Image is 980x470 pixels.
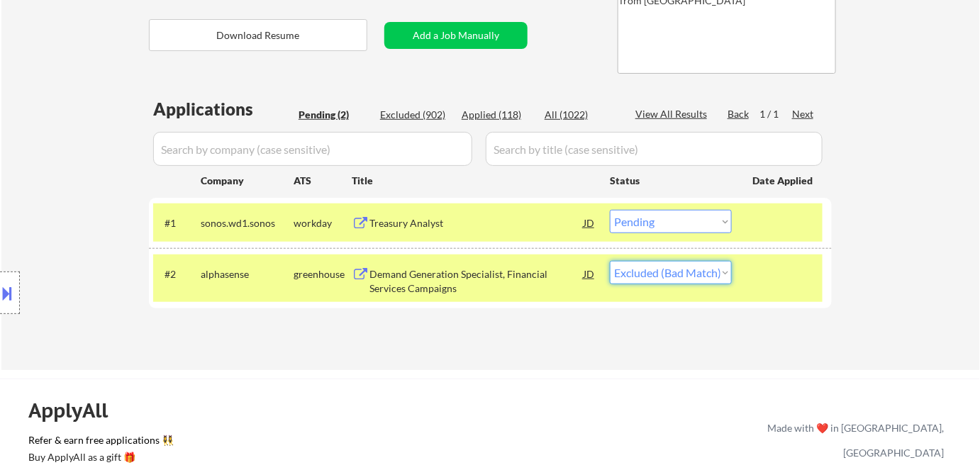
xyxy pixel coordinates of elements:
button: Download Resume [149,19,367,51]
div: Excluded (902) [380,108,451,122]
div: Next [792,107,815,121]
div: Applied (118) [462,108,533,122]
div: 1 / 1 [759,107,792,121]
div: ATS [294,174,352,188]
div: View All Results [635,107,711,121]
button: Add a Job Manually [384,22,528,49]
div: Back [728,107,750,121]
div: Date Applied [752,174,815,188]
div: Status [610,167,732,193]
div: Pending (2) [299,108,369,122]
div: Made with ❤️ in [GEOGRAPHIC_DATA], [GEOGRAPHIC_DATA] [762,415,945,465]
div: All (1022) [545,108,616,122]
div: JD [582,261,596,286]
div: greenhouse [294,267,352,281]
div: Demand Generation Specialist, Financial Services Campaigns [369,267,584,295]
div: workday [294,216,352,230]
input: Search by title (case sensitive) [486,132,823,166]
input: Search by company (case sensitive) [153,132,472,166]
div: JD [582,210,596,235]
div: Title [352,174,596,188]
div: Treasury Analyst [369,216,584,230]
